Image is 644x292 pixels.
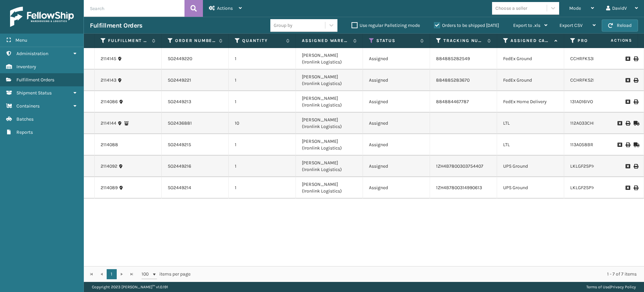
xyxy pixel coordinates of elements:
td: SO2449216 [162,156,229,177]
label: Assigned Carrier Service [511,38,551,44]
span: Fulfillment Orders [16,77,54,83]
a: Terms of Use [586,285,609,289]
label: Assigned Warehouse [302,38,350,44]
i: Print Label [634,99,638,104]
a: LKLGF2SP1GU3051 [570,163,609,169]
i: Request to Be Cancelled [618,142,622,147]
td: 1 [229,48,296,70]
i: Print BOL [626,121,630,126]
td: LTL [497,134,564,156]
span: Export CSV [559,23,583,28]
td: Assigned [363,70,430,91]
label: Tracking Number [443,38,484,44]
i: Request to Be Cancelled [618,121,622,126]
a: 884885282549 [436,56,470,61]
label: Quantity [242,38,283,44]
span: Inventory [16,64,36,70]
td: [PERSON_NAME] (Ironlink Logistics) [296,134,363,156]
td: 1 [229,134,296,156]
h3: Fulfillment Orders [90,22,142,30]
a: 2114088 [101,141,118,148]
td: Assigned [363,91,430,113]
i: Request to Be Cancelled [626,185,630,190]
p: Copyright 2023 [PERSON_NAME]™ v 1.0.191 [92,282,168,292]
div: 1 - 7 of 7 items [200,271,637,278]
i: Request to Be Cancelled [626,56,630,61]
td: Assigned [363,113,430,134]
a: 1ZH4B7800303754407 [436,163,483,169]
label: Fulfillment Order Id [108,38,149,44]
td: FedEx Ground [497,70,564,91]
a: 884884467787 [436,99,469,105]
td: SO2436881 [162,113,229,134]
div: Group by [274,22,292,29]
td: 1 [229,156,296,177]
span: Actions [590,35,636,46]
a: 113A058BRN [570,142,597,148]
a: 2114092 [101,163,117,170]
td: [PERSON_NAME] (Ironlink Logistics) [296,156,363,177]
img: logo [10,7,74,27]
span: items per page [142,269,191,279]
a: 2114143 [101,77,116,84]
a: 2114144 [101,120,116,127]
td: Assigned [363,134,430,156]
td: SO2449213 [162,91,229,113]
td: SO2449220 [162,48,229,70]
span: Export to .xls [513,23,540,28]
i: Request to Be Cancelled [626,78,630,83]
label: Product SKU [578,38,618,44]
td: UPS Ground [497,156,564,177]
i: Print Label [634,78,638,83]
a: 112A033CHR [570,120,596,126]
a: 2114086 [101,98,118,105]
td: Assigned [363,156,430,177]
span: Menu [15,37,27,43]
td: [PERSON_NAME] (Ironlink Logistics) [296,113,363,134]
span: Batches [16,116,34,122]
td: Assigned [363,48,430,70]
span: Mode [569,5,581,11]
td: SO2449214 [162,177,229,199]
span: Administration [16,51,48,56]
td: 1 [229,91,296,113]
i: Print BOL [626,142,630,147]
label: Use regular Palletizing mode [352,23,420,28]
td: SO2449215 [162,134,229,156]
a: 2114145 [101,55,116,62]
label: Order Number [175,38,216,44]
a: LKLGF2SP1GU3051 [570,185,609,191]
div: | [586,282,636,292]
td: [PERSON_NAME] (Ironlink Logistics) [296,177,363,199]
i: Print Label [634,56,638,61]
i: Request to Be Cancelled [626,164,630,169]
td: UPS Ground [497,177,564,199]
i: Mark as Shipped [634,121,638,126]
td: [PERSON_NAME] (Ironlink Logistics) [296,48,363,70]
i: Mark as Shipped [634,142,638,147]
a: CCHRFKS3M26BKVA [570,56,614,61]
span: Actions [217,5,233,11]
a: 884885283670 [436,77,470,83]
i: Print Label [634,185,638,190]
button: Reload [602,19,638,32]
td: [PERSON_NAME] (Ironlink Logistics) [296,70,363,91]
a: 2114089 [101,184,118,191]
td: 1 [229,70,296,91]
a: 131A016IVO [570,99,593,105]
td: FedEx Home Delivery [497,91,564,113]
label: Status [376,38,417,44]
td: LTL [497,113,564,134]
label: Orders to be shipped [DATE] [434,23,499,28]
a: CCHRFKS2M26DGRA [570,77,614,83]
a: 1ZH4B7800314990613 [436,185,482,191]
td: 10 [229,113,296,134]
i: Print Label [634,164,638,169]
i: Request to Be Cancelled [626,99,630,104]
span: Reports [16,129,33,135]
td: 1 [229,177,296,199]
span: 100 [142,271,152,278]
a: Privacy Policy [610,285,636,289]
td: FedEx Ground [497,48,564,70]
div: Choose a seller [495,5,527,12]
